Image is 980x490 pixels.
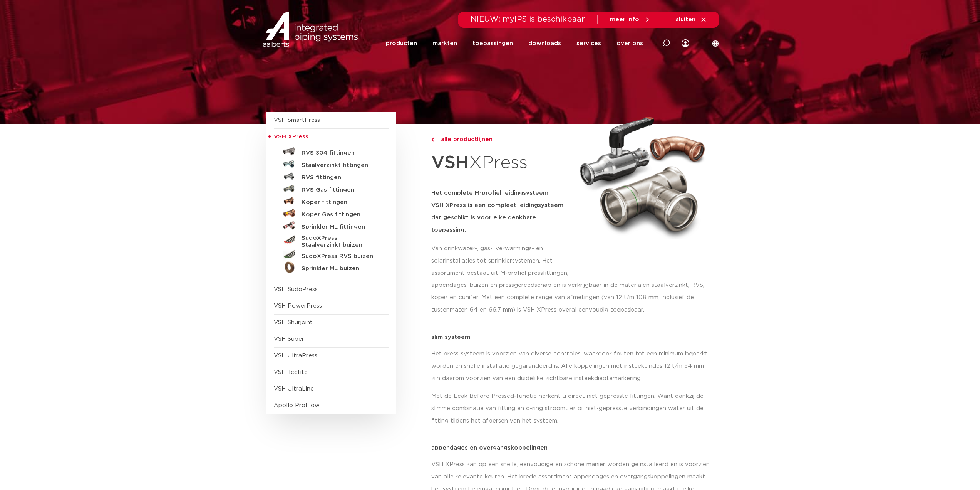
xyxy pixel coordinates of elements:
[274,369,308,375] a: VSH Tectite
[302,211,378,218] h5: Koper Gas fittingen
[302,150,378,157] h5: RVS 304 fittingen
[274,336,304,342] a: VSH Super
[431,334,714,340] p: slim systeem
[676,17,695,22] span: sluiten
[274,195,389,207] a: Koper fittingen
[431,390,714,427] p: Met de Leak Before Pressed-functie herkent u direct niet gepresste fittingen. Want dankzij de sli...
[610,16,651,23] a: meer info
[431,187,571,236] h5: Het complete M-profiel leidingsysteem VSH XPress is een compleet leidingsysteem dat geschikt is v...
[676,16,707,23] a: sluiten
[472,29,513,58] a: toepassingen
[431,154,469,172] strong: VSH
[431,148,571,178] h1: XPress
[302,187,378,194] h5: RVS Gas fittingen
[274,182,389,195] a: RVS Gas fittingen
[274,170,389,182] a: RVS fittingen
[432,29,457,58] a: markten
[436,136,493,142] span: alle productlijnen
[274,219,389,232] a: Sprinkler ML fittingen
[302,162,378,169] h5: Staalverzinkt fittingen
[616,29,643,58] a: over ons
[431,348,714,385] p: Het press-systeem is voorzien van diverse controles, waardoor fouten tot een minimum beperkt word...
[431,137,434,142] img: chevron-right.svg
[302,265,378,272] h5: Sprinkler ML buizen
[274,145,389,158] a: RVS 304 fittingen
[274,303,322,309] a: VSH PowerPress
[274,249,389,261] a: SudoXPress RVS buizen
[274,353,317,359] a: VSH UltraPress
[274,261,389,273] a: Sprinkler ML buizen
[431,445,714,451] p: appendages en overgangskoppelingen
[274,117,320,123] a: VSH SmartPress
[274,207,389,219] a: Koper Gas fittingen
[302,174,378,181] h5: RVS fittingen
[610,17,639,22] span: meer info
[274,232,389,249] a: SudoXPress Staalverzinkt buizen
[431,279,714,316] p: appendages, buizen en pressgereedschap en is verkrijgbaar in de materialen staalverzinkt, RVS, ko...
[274,286,318,292] a: VSH SudoPress
[274,320,313,325] a: VSH Shurjoint
[274,134,308,140] span: VSH XPress
[528,29,561,58] a: downloads
[471,15,585,23] span: NIEUW: myIPS is beschikbaar
[302,199,378,206] h5: Koper fittingen
[302,224,378,231] h5: Sprinkler ML fittingen
[274,158,389,170] a: Staalverzinkt fittingen
[386,29,417,58] a: producten
[274,402,320,408] a: Apollo ProFlow
[274,386,314,392] a: VSH UltraLine
[431,242,571,280] p: Van drinkwater-, gas-, verwarmings- en solarinstallaties tot sprinklersystemen. Het assortiment b...
[431,135,571,144] a: alle productlijnen
[302,253,378,260] h5: SudoXPress RVS buizen
[576,29,601,58] a: services
[386,29,643,58] nav: Menu
[302,235,378,249] h5: SudoXPress Staalverzinkt buizen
